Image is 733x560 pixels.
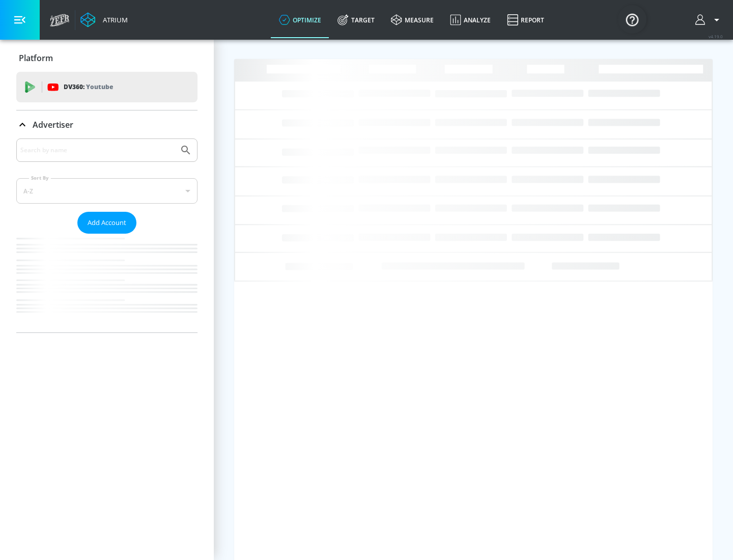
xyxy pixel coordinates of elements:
input: Search by name [20,144,175,157]
span: v 4.19.0 [709,34,723,39]
button: Open Resource Center [618,5,646,34]
a: optimize [271,2,329,38]
a: measure [383,2,442,38]
a: Target [329,2,383,38]
a: Analyze [442,2,499,38]
p: Platform [19,52,53,64]
span: Add Account [88,217,126,229]
div: Advertiser [16,110,198,139]
nav: list of Advertiser [16,234,198,332]
button: Add Account [77,212,136,234]
label: Sort By [29,175,51,181]
p: Youtube [86,81,113,92]
a: Atrium [80,12,128,27]
div: DV360: Youtube [16,72,198,102]
div: Advertiser [16,138,198,332]
div: Atrium [99,15,128,24]
p: DV360: [64,81,113,93]
div: A-Z [16,178,198,204]
div: Platform [16,44,198,72]
p: Advertiser [33,119,73,130]
a: Report [499,2,552,38]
